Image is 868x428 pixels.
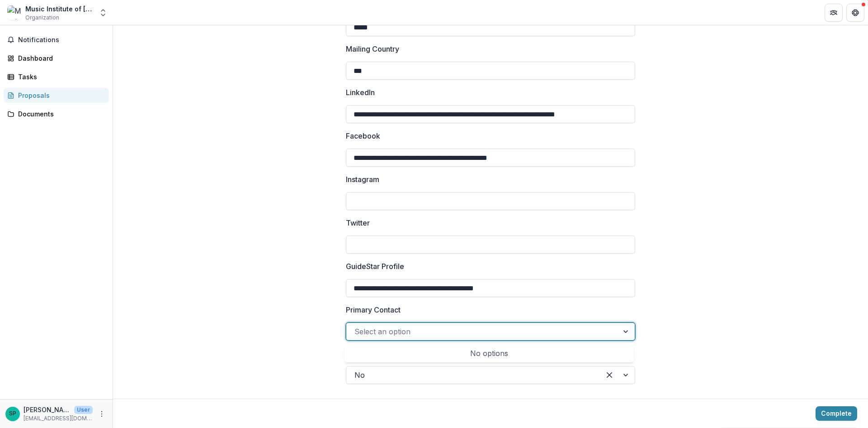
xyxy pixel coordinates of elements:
a: Proposals [4,88,109,103]
p: LinkedIn [346,87,375,98]
p: [EMAIL_ADDRESS][DOMAIN_NAME] [24,414,93,423]
div: Proposals [18,91,102,100]
button: Partners [825,4,843,22]
div: Tasks [18,72,102,82]
button: Complete [816,406,857,421]
div: No options [346,344,632,362]
span: Notifications [18,36,105,44]
div: Clear selected options [602,368,617,382]
a: Dashboard [4,51,109,66]
span: Organization [25,14,59,22]
div: Sydney Pacha [9,411,16,417]
div: Documents [18,109,102,119]
a: Documents [4,106,109,121]
button: Get Help [846,4,864,22]
p: User [74,406,93,414]
p: Primary Contact [346,304,401,315]
button: Open entity switcher [97,4,109,22]
p: Instagram [346,174,379,185]
div: Music Institute of [GEOGRAPHIC_DATA] [25,4,93,14]
p: Twitter [346,217,370,228]
p: Facebook [346,130,380,141]
p: GuideStar Profile [346,261,404,272]
img: Music Institute of Chicago [7,5,22,20]
button: More [96,409,107,419]
p: [PERSON_NAME] [24,405,71,414]
div: Dashboard [18,53,102,63]
a: Tasks [4,69,109,84]
button: Notifications [4,33,109,47]
p: Mailing Country [346,43,399,54]
div: Select options list [344,344,634,362]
